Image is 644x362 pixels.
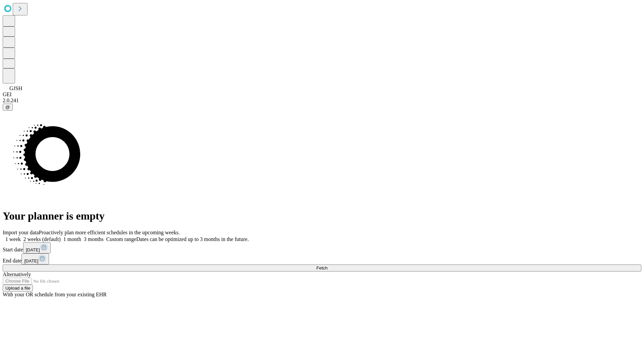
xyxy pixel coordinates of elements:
span: GJSH [9,85,22,91]
div: GEI [3,92,641,98]
span: Custom range [106,236,136,242]
h1: Your planner is empty [3,210,641,222]
div: Start date [3,242,641,253]
span: Alternatively [3,271,31,277]
button: Fetch [3,264,641,271]
button: [DATE] [21,253,49,264]
span: 1 month [63,236,81,242]
button: [DATE] [23,242,51,253]
button: Upload a file [3,285,33,292]
button: @ [3,104,13,111]
span: [DATE] [26,247,40,252]
div: 2.0.241 [3,98,641,104]
span: Dates can be optimized up to 3 months in the future. [136,236,249,242]
span: 2 weeks (default) [23,236,61,242]
span: 1 week [5,236,21,242]
span: [DATE] [24,258,38,263]
span: With your OR schedule from your existing EHR [3,292,107,297]
span: Proactively plan more efficient schedules in the upcoming weeks. [39,230,180,235]
span: @ [5,105,10,110]
span: Import your data [3,230,39,235]
span: 3 months [84,236,104,242]
span: Fetch [316,265,327,270]
div: End date [3,253,641,264]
